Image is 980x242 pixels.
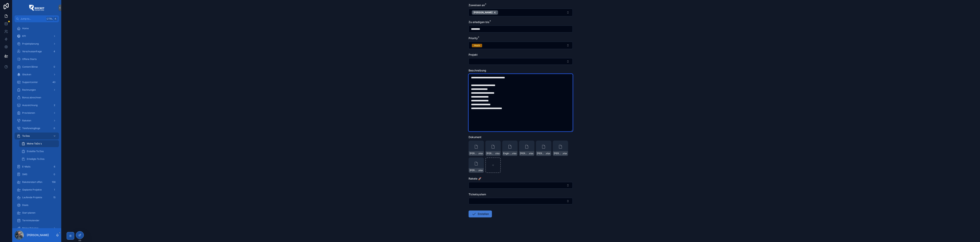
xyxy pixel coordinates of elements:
span: Geplante Projekte [22,188,42,191]
span: E-Mails [22,165,30,168]
span: Erstellte To Dos [27,150,44,153]
div: 0 [52,172,57,177]
span: Ctrl [46,17,53,21]
a: Geplante Projekte1 [15,186,59,193]
div: 4 [52,49,57,54]
span: .xlsx [478,152,483,155]
a: Vorschussanfrage4 [15,48,59,55]
span: Terminkalender [22,219,39,222]
a: Bonus abrechnen [15,94,59,101]
span: [PERSON_NAME] [470,152,478,155]
span: Home [22,27,29,30]
div: 156 [51,180,57,184]
div: 6 [52,164,57,169]
span: Glocken [22,73,31,76]
a: Laufende Projekte15 [15,194,59,201]
span: Bonus abrechnen [22,96,41,99]
a: Raketenstart offen156 [15,179,59,186]
a: Meine ToDo´s [19,140,59,147]
span: .xlsx [562,152,567,155]
a: Content Börse0 [15,63,59,70]
span: To Dos [22,134,30,138]
span: Auszeichnung [22,104,38,107]
a: Home [15,25,59,32]
span: Meine Raketen [22,227,38,230]
a: Erledigte To Dos [19,156,59,162]
span: Dokument [469,135,481,139]
p: [PERSON_NAME] [27,233,49,237]
button: Unselect 17 [472,10,498,15]
span: Offene Starts [22,58,37,61]
span: Laufende Projekte [22,196,42,199]
span: Jump to... [20,17,45,20]
a: Raketen [15,117,59,124]
span: .xlsx [478,169,483,172]
button: Select Button [469,198,573,204]
span: [PERSON_NAME] [554,152,562,155]
a: Offene Starts [15,56,59,63]
a: E-Mails6 [15,163,59,170]
a: Auszeichnung2 [15,102,59,109]
span: Content Börse [22,65,38,68]
a: To Dos [15,133,59,139]
span: .xlsx [545,152,550,155]
span: Rechnungen [22,88,36,91]
button: Select Button [469,42,573,49]
div: 0 [52,126,57,131]
button: Jump to...CtrlK [15,15,59,22]
span: KPI [22,35,26,38]
div: Hoch [474,44,480,47]
div: 40 [51,80,57,85]
span: Deals [22,204,28,207]
span: Zu erledigen bis [469,20,489,24]
button: Select Button [469,58,573,65]
span: [PERSON_NAME] [520,152,528,155]
span: .xlsx [495,152,500,155]
span: Priority [469,36,478,40]
img: App logo [29,5,44,11]
div: 0 [52,65,57,69]
span: .xlsx [528,152,533,155]
span: Ticketsystem [469,193,486,196]
a: Terminkalender [15,217,59,224]
a: Supportcenter40 [15,79,59,86]
a: Start planen [15,209,59,216]
span: K [54,17,57,20]
span: Provisionen [22,111,35,114]
span: Erledigte To Dos [27,157,44,161]
a: Projektplanung [15,40,59,47]
span: Zuweisen an [469,3,485,7]
div: 2 [52,103,57,108]
span: Meine ToDo´s [27,142,42,145]
div: scrollable content [12,22,61,228]
a: Meine Raketen [15,225,59,232]
a: Telefoneingänge0 [15,125,59,132]
span: [PERSON_NAME] [486,152,495,155]
span: Raketen [22,119,31,122]
span: Engin Kaya [503,152,512,155]
a: Glocken [15,71,59,78]
span: Telefoneingänge [22,127,40,130]
span: Projekt [469,53,478,56]
a: KPI [15,33,59,40]
span: SMS [22,173,27,176]
div: 15 [52,195,57,200]
span: [PERSON_NAME] [474,11,492,14]
button: Select Button [469,9,573,16]
a: Provisionen [15,109,59,116]
a: Rechnungen [15,86,59,93]
span: Projektplanung [22,42,39,45]
button: Select Button [469,182,573,189]
span: Raketenstart offen [22,181,42,184]
span: Supportcenter [22,81,38,84]
span: Start planen [22,211,35,214]
a: SMS0 [15,171,59,178]
span: Vorschussanfrage [22,50,42,53]
button: Erstellen [469,211,492,217]
span: [PERSON_NAME] [537,152,545,155]
div: 1 [52,187,57,192]
a: Erstellte To Dos [19,148,59,155]
span: Rakete 🚀 [469,177,481,180]
span: [PERSON_NAME] [470,169,478,172]
span: .xlsx [512,152,517,155]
